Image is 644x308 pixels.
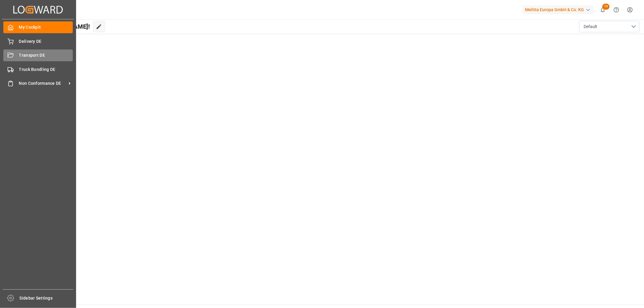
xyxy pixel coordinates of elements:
[19,52,73,59] span: Transport DE
[19,80,67,87] span: Non Conformance DE
[610,3,623,17] button: Help Center
[3,63,73,75] a: Truck Bundling DE
[20,295,74,301] span: Sidebar Settings
[602,4,610,10] span: 13
[19,24,73,30] span: My Cockpit
[523,5,594,14] div: Melitta Europa GmbH & Co. KG
[19,66,73,73] span: Truck Bundling DE
[25,21,90,32] span: Hello [PERSON_NAME]!
[584,24,597,30] span: Default
[3,35,73,47] a: Delivery DE
[19,38,73,45] span: Delivery DE
[3,21,73,33] a: My Cockpit
[579,21,639,32] button: open menu
[3,49,73,61] a: Transport DE
[596,3,610,17] button: show 13 new notifications
[523,4,596,15] button: Melitta Europa GmbH & Co. KG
